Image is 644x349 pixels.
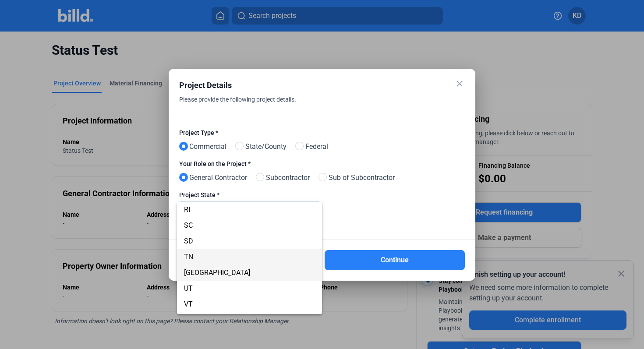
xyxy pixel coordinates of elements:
[184,237,193,245] span: SD
[184,268,250,277] span: [GEOGRAPHIC_DATA]
[184,253,193,261] span: TN
[184,284,193,293] span: UT
[184,300,193,308] span: VT
[184,221,193,229] span: SC
[184,205,190,214] span: RI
